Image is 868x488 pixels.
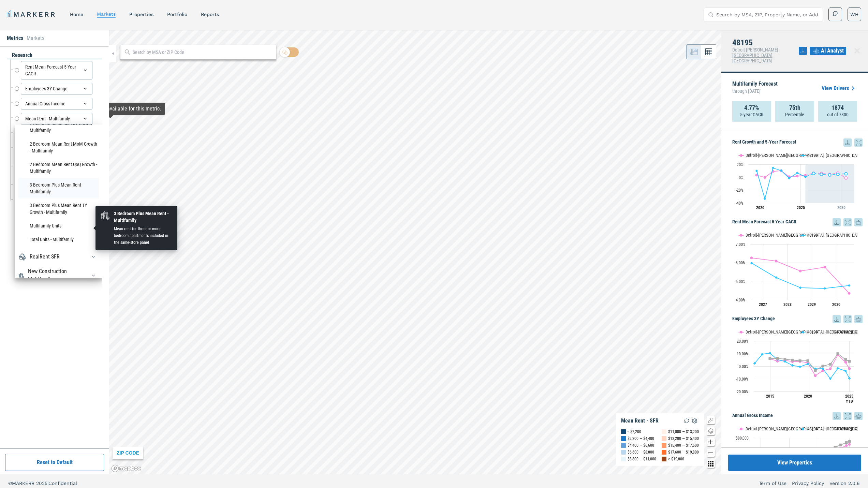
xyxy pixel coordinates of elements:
path: Wednesday, 14 Dec, 19:00, -9.86. 48195. [829,377,832,380]
span: © [8,480,12,486]
path: Friday, 14 Jul, 20:00, 5.55. Detroit-Warren-Dearborn, MI. [799,270,802,272]
text: -40% [736,201,744,206]
span: WH [850,11,858,18]
div: $11,000 — $13,200 [668,428,699,435]
path: Saturday, 14 Jul, 20:00, 5.76. Detroit-Warren-Dearborn, MI. [824,266,826,268]
button: WH [848,8,861,21]
path: Saturday, 14 Dec, 19:00, 9.52. 48195. [761,353,764,356]
path: Saturday, 14 Dec, 19:00, 4.39. USA. [807,359,809,362]
path: Saturday, 14 Jun, 20:00, 72,271.95. Detroit-Warren-Dearborn, MI. [848,443,851,446]
text: 2025 YTD [845,394,853,404]
div: ZIP CODE [113,447,143,459]
path: Thursday, 14 Dec, 19:00, 0.65. 48195. [791,364,794,367]
path: Saturday, 14 Dec, 19:00, 74,479.22. USA. [845,441,848,444]
text: 48195 [807,426,818,431]
path: Saturday, 14 Jun, 20:00, -1.91. Detroit-Warren-Dearborn, MI. [848,367,851,370]
div: Mean rent for three or more bedroom apartments included in the same-store panel [114,225,173,246]
button: Change style map button [707,427,715,435]
path: Monday, 29 Jul, 20:00, 5.39. 48195. [845,172,848,175]
h5: Employees 3Y Change [732,315,863,323]
path: Saturday, 14 Dec, 19:00, 5.33. USA. [844,358,847,361]
svg: Interactive chart [732,226,857,312]
li: 3 Bedroom Plus Mean Rent - Multifamily [18,178,99,198]
path: Sunday, 14 Jul, 20:00, 4.77. 48195. [848,284,851,287]
text: 2027 [759,302,767,307]
li: Markets [27,34,44,42]
text: Detroit-[PERSON_NAME][GEOGRAPHIC_DATA], [GEOGRAPHIC_DATA] [746,426,862,431]
div: Rent Mean Forecast 5 Year CAGR. Highcharts interactive chart. [732,226,863,312]
a: markets [97,11,116,17]
path: Friday, 14 Dec, 19:00, 4.33. USA. [799,359,801,362]
input: Search by MSA, ZIP, Property Name, or Address [716,8,819,21]
svg: Interactive chart [732,323,857,409]
path: Friday, 14 Dec, 19:00, -0.4. 48195. [799,365,801,368]
span: Confidential [48,480,77,486]
path: Monday, 14 Dec, 19:00, -3.37. USA. [814,369,817,372]
div: Mean Rent - SFR [621,417,659,424]
svg: Interactive chart [732,147,857,215]
path: Monday, 14 Dec, 19:00, 6.16. USA. [776,357,779,360]
text: 5.00% [736,279,746,284]
a: Portfolio [167,12,187,17]
p: Percentile [785,111,804,118]
div: RealRent SFR [30,253,60,261]
div: 3 Bedroom Plus Mean Rent - Multifamily [114,210,173,224]
tspan: 2020 [756,205,764,210]
tspan: 2030 [837,205,845,210]
text: 0.00% [739,364,749,369]
path: Saturday, 14 Dec, 19:00, -3.75. 48195. [844,370,847,372]
h5: Rent Mean Forecast 5 Year CAGR [732,218,863,226]
path: Friday, 29 Jul, 20:00, 10.38. 48195. [780,169,783,172]
li: 2 Bedroom Mean Rent 3Y Growth - Multifamily [18,117,99,137]
input: Search by MSA or ZIP Code [133,49,273,56]
img: RealRent SFR [18,253,26,261]
path: Saturday, 14 Jun, 20:00, -9.57. 48195. [848,377,851,380]
button: Show/Hide Legend Map Button [707,416,715,424]
button: Show Detroit-Warren-Dearborn, MI [739,153,793,158]
path: Sunday, 14 Dec, 19:00, 6.09. USA. [769,357,771,360]
div: $15,400 — $17,600 [668,442,699,449]
path: Monday, 29 Jul, 20:00, 9.72. 48195. [755,169,758,172]
a: View Drivers [822,84,857,92]
strong: 1874 [832,104,844,111]
path: Wednesday, 29 Jul, 20:00, -33.59. 48195. [764,197,766,200]
div: Annual Gross Income [21,98,92,109]
div: Mean Rent - Multifamily [21,113,92,124]
li: 3 Bedroom Plus Mean Rent 1Y Growth - Multifamily [18,198,99,219]
button: Zoom in map button [707,438,715,446]
text: 4.00% [736,298,746,302]
h5: Rent Growth and 5-Year Forecast [732,138,863,147]
p: Multifamily Forecast [732,81,778,95]
span: Detroit-[PERSON_NAME][GEOGRAPHIC_DATA], [GEOGRAPHIC_DATA] [732,47,778,63]
h5: Annual Gross Income [732,412,863,420]
g: USA, line 3 of 3 with 12 data points. [769,352,851,372]
a: Mapbox logo [111,464,141,472]
path: Wednesday, 14 Jul, 20:00, 5.2. 48195. [775,276,778,279]
span: MARKERR [12,480,36,486]
button: Zoom out map button [707,449,715,457]
a: MARKERR [7,10,56,19]
li: Metrics [7,34,23,42]
span: through [DATE] [732,87,778,95]
path: Thursday, 14 Dec, 19:00, -1.61. 48195. [837,367,839,370]
path: Sunday, 29 Jul, 20:00, 4.5. 48195. [837,173,839,176]
canvas: Map [109,30,721,474]
div: > $19,800 [668,456,684,462]
path: Wednesday, 14 Dec, 19:00, 5.66. USA. [784,358,786,360]
path: Sunday, 14 Dec, 19:00, 10.43. 48195. [769,352,771,354]
path: Thursday, 14 Dec, 19:00, 9.94. USA. [837,352,839,355]
button: AI Analyst [810,47,846,55]
path: Tuesday, 14 Jul, 20:00, 6.26. Detroit-Warren-Dearborn, MI. [750,256,753,259]
li: Total Units - Multifamily [18,233,99,246]
text: Detroit-[PERSON_NAME][GEOGRAPHIC_DATA], [GEOGRAPHIC_DATA] [746,233,862,238]
a: Term of Use [759,480,786,487]
text: 48195 [807,329,818,335]
path: Thursday, 29 Jul, 20:00, 14.47. 48195. [772,166,775,169]
text: 2030 [832,302,840,307]
path: Wednesday, 14 Dec, 19:00, 68,880.54. USA. [834,446,837,448]
a: home [70,12,83,17]
path: Wednesday, 29 Jul, 20:00, 5.98. 48195. [812,172,815,175]
div: RealRent SFRRealRent SFR [18,251,99,262]
path: Friday, 14 Jul, 20:00, 4.65. 48195. [799,286,802,289]
strong: 4.77% [744,104,759,111]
